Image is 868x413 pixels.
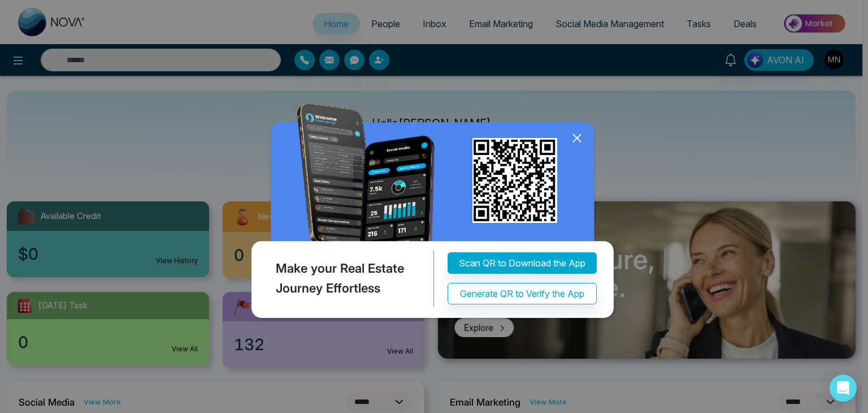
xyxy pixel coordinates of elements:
[249,103,619,323] img: QRModal
[830,375,857,402] div: Open Intercom Messenger
[448,283,597,304] button: Generate QR to Verify the App
[448,252,597,274] button: Scan QR to Download the App
[472,138,557,223] img: qr_for_download_app.png
[249,250,434,307] div: Make your Real Estate Journey Effortless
